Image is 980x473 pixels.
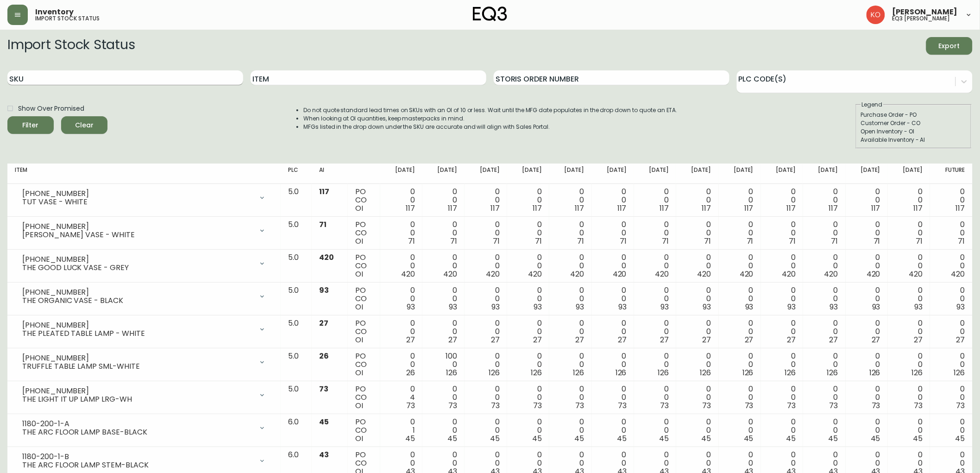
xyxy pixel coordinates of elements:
[388,385,415,410] div: 0 4
[660,203,669,214] span: 117
[472,385,499,410] div: 0 0
[15,418,273,438] div: 1180-200-1-ATHE ARC FLOOR LAMP BASE-BLACK
[472,253,499,278] div: 0 0
[726,385,754,410] div: 0 0
[22,296,253,305] div: THE ORGANIC VASE - BLACK
[861,111,967,119] div: Purchase Order - PO
[7,37,135,55] h2: Import Stock Status
[873,236,880,246] span: 71
[937,352,965,377] div: 0 0
[15,352,273,372] div: [PHONE_NUMBER]TRUFFLE TABLE LAMP SML-WHITE
[810,286,838,311] div: 0 0
[684,352,711,377] div: 0 0
[557,253,584,278] div: 0 0
[634,164,676,184] th: [DATE]
[355,418,373,443] div: PO CO
[22,264,253,272] div: THE GOOD LUCK VASE - GREY
[422,164,465,184] th: [DATE]
[355,334,363,345] span: OI
[473,6,507,21] img: logo
[534,302,542,312] span: 93
[444,269,458,279] span: 420
[303,123,678,131] li: MFGs listed in the drop down under the SKU are accurate and will align with Sales Portal.
[319,219,327,230] span: 71
[451,236,458,246] span: 71
[810,221,838,246] div: 0 0
[861,136,967,144] div: Available Inventory - AI
[319,416,329,427] span: 45
[515,221,542,246] div: 0 0
[703,334,711,345] span: 27
[787,400,796,411] span: 73
[22,362,253,371] div: TRUFFLE TABLE LAMP SML-WHITE
[951,269,965,279] span: 420
[446,367,458,378] span: 126
[641,385,669,410] div: 0 0
[867,269,880,279] span: 420
[388,319,415,344] div: 0 0
[655,269,669,279] span: 420
[7,116,54,134] button: Filter
[700,367,711,378] span: 126
[937,253,965,278] div: 0 0
[641,286,669,311] div: 0 0
[355,286,373,311] div: PO CO
[430,286,457,311] div: 0 0
[573,367,584,378] span: 126
[810,188,838,213] div: 0 0
[599,188,627,213] div: 0 0
[745,302,754,312] span: 93
[515,286,542,311] div: 0 0
[549,164,591,184] th: [DATE]
[408,236,415,246] span: 71
[319,384,328,394] span: 73
[895,286,923,311] div: 0 0
[515,352,542,377] div: 0 0
[22,329,253,338] div: THE PLEATED TABLE LAMP - WHITE
[449,302,458,312] span: 93
[533,203,542,214] span: 117
[660,400,669,411] span: 73
[810,385,838,410] div: 0 0
[810,253,838,278] div: 0 0
[430,418,457,443] div: 0 0
[388,418,415,443] div: 0 1
[704,236,711,246] span: 71
[493,236,500,246] span: 71
[744,203,754,214] span: 117
[909,269,923,279] span: 420
[406,367,415,378] span: 26
[407,302,415,312] span: 93
[937,188,965,213] div: 0 0
[557,319,584,344] div: 0 0
[768,319,796,344] div: 0 0
[745,334,754,345] span: 27
[388,352,415,377] div: 0 0
[515,385,542,410] div: 0 0
[956,203,965,214] span: 117
[937,319,965,344] div: 0 0
[406,203,415,214] span: 117
[599,253,627,278] div: 0 0
[15,385,273,405] div: [PHONE_NUMBER]THE LIGHT IT UP LAMP LRG-WH
[660,302,669,312] span: 93
[22,387,253,395] div: [PHONE_NUMBER]
[684,253,711,278] div: 0 0
[916,236,923,246] span: 71
[810,319,838,344] div: 0 0
[22,189,253,198] div: [PHONE_NUMBER]
[641,352,669,377] div: 0 0
[613,269,627,279] span: 420
[937,286,965,311] div: 0 0
[824,269,838,279] span: 420
[937,221,965,246] div: 0 0
[892,8,958,16] span: [PERSON_NAME]
[768,385,796,410] div: 0 0
[319,252,334,263] span: 420
[576,302,584,312] span: 93
[641,418,669,443] div: 0 0
[15,188,273,208] div: [PHONE_NUMBER]TUT VASE - WHITE
[557,286,584,311] div: 0 0
[319,318,328,328] span: 27
[726,352,754,377] div: 0 0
